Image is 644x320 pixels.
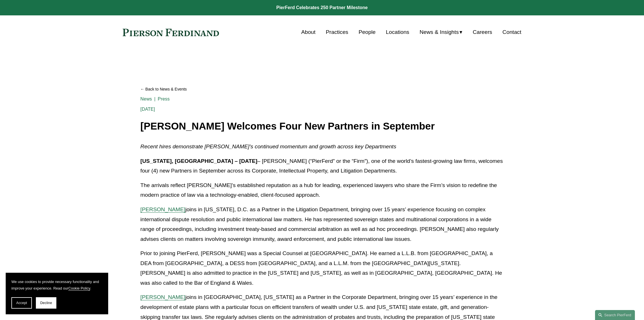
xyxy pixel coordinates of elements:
a: folder dropdown [420,27,463,38]
span: News & Insights [420,27,459,37]
a: [PERSON_NAME] [140,206,185,212]
button: Accept [11,297,32,309]
p: joins in [US_STATE], D.C. as a Partner in the Litigation Department, bringing over 15 years’ expe... [140,205,504,244]
a: About [301,27,315,38]
a: Practices [326,27,348,38]
p: – [PERSON_NAME] (“PierFerd” or the “Firm”), one of the world’s fastest-growing law firms, welcome... [140,156,504,176]
span: Accept [16,301,27,305]
a: Cookie Policy [68,286,90,290]
em: Recent hires demonstrate [PERSON_NAME]’s continued momentum and growth across key Departments [140,143,396,149]
span: [DATE] [140,107,155,112]
p: Prior to joining PierFerd, [PERSON_NAME] was a Special Counsel at [GEOGRAPHIC_DATA]. He earned a ... [140,249,504,288]
a: Search this site [595,310,635,320]
a: Press [158,97,170,101]
section: Cookie banner [6,273,108,314]
strong: [US_STATE], [GEOGRAPHIC_DATA] – [DATE] [140,158,257,164]
a: People [358,27,376,38]
button: Decline [36,297,56,309]
span: Decline [40,301,52,305]
a: Back to News & Events [140,84,504,94]
a: Locations [386,27,409,38]
a: Contact [503,27,521,38]
p: We use cookies to provide necessary functionality and improve your experience. Read our . [11,278,102,292]
a: [PERSON_NAME] [140,294,185,300]
a: News [140,97,152,101]
h1: [PERSON_NAME] Welcomes Four New Partners in September [140,121,504,132]
a: Careers [473,27,492,38]
p: The arrivals reflect [PERSON_NAME]’s established reputation as a hub for leading, experienced law... [140,180,504,200]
